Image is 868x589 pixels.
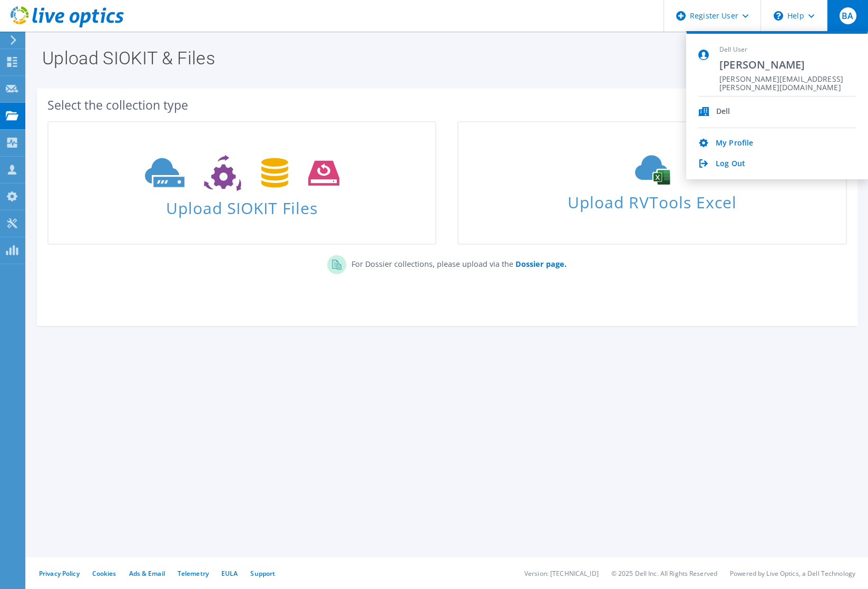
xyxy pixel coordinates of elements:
span: Upload RVTools Excel [459,188,845,211]
div: Dell [716,107,730,117]
li: Powered by Live Optics, a Dell Technology [730,569,855,578]
a: My Profile [716,139,753,149]
li: Version: [TECHNICAL_ID] [524,569,599,578]
a: Log Out [716,159,745,169]
span: [PERSON_NAME] [719,57,856,72]
p: For Dossier collections, please upload via the [346,255,567,270]
li: © 2025 Dell Inc. All Rights Reserved [611,569,717,578]
b: Dossier page. [515,259,567,269]
span: BA [840,7,856,24]
a: Support [250,569,275,578]
a: Telemetry [178,569,209,578]
a: Privacy Policy [39,569,80,578]
a: Cookies [92,569,116,578]
a: Ads & Email [129,569,165,578]
svg: \n [774,11,783,21]
a: Upload RVTools Excel [457,121,846,245]
a: Dossier page. [513,259,567,269]
a: Upload SIOKIT Files [47,121,436,245]
span: Dell User [719,45,856,54]
span: [PERSON_NAME][EMAIL_ADDRESS][PERSON_NAME][DOMAIN_NAME] [719,75,856,85]
h1: Upload SIOKIT & Files [42,49,847,67]
span: Upload SIOKIT Files [48,194,435,216]
div: Select the collection type [47,99,847,111]
a: EULA [221,569,238,578]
